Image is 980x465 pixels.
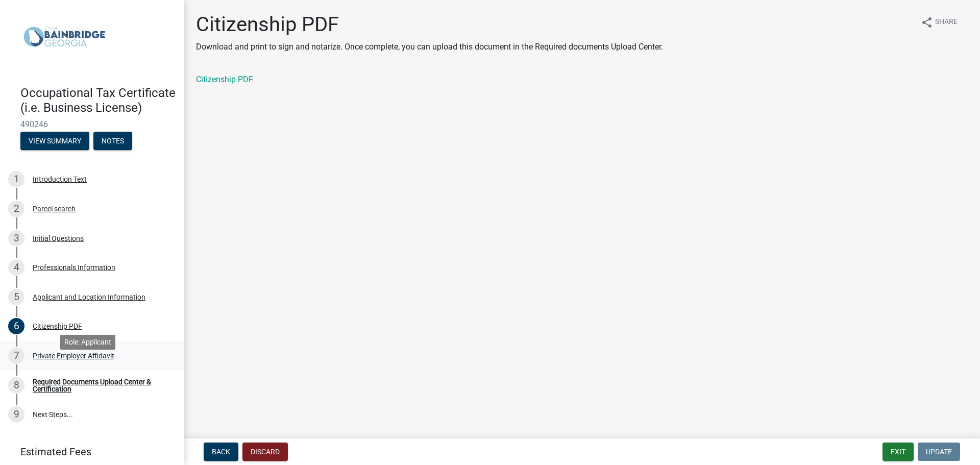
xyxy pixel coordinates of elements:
button: Back [204,443,238,461]
h1: Citizenship PDF [196,12,663,37]
h4: Occupational Tax Certificate (i.e. Business License) [20,86,176,115]
button: shareShare [913,12,966,32]
div: Parcel search [33,205,76,212]
span: 490246 [20,119,163,129]
div: 3 [8,230,24,247]
a: Estimated Fees [8,442,167,462]
button: Discard [242,443,288,461]
wm-modal-confirm: Summary [20,137,89,145]
div: 2 [8,201,24,217]
button: Notes [93,132,132,150]
p: Download and print to sign and notarize. Once complete, you can upload this document in the Requi... [196,41,663,53]
div: 5 [8,289,24,305]
a: Citizenship PDF [196,75,253,84]
span: Back [212,448,230,456]
span: Share [935,16,958,29]
div: Role: Applicant [60,335,115,350]
i: share [921,16,933,29]
div: Citizenship PDF [33,323,82,330]
span: Update [926,448,952,456]
div: Applicant and Location Information [33,293,145,301]
div: Required Documents Upload Center & Certification [33,378,167,393]
div: Professionals Information [33,264,115,271]
div: Initial Questions [33,235,84,242]
div: Introduction Text [33,176,87,183]
div: 4 [8,259,24,276]
div: 6 [8,318,24,334]
div: Private Employer Affidavit [33,352,114,359]
wm-modal-confirm: Notes [93,137,132,145]
button: Exit [883,443,914,461]
div: 8 [8,377,24,394]
button: View Summary [20,132,89,150]
div: 7 [8,348,24,364]
div: 9 [8,406,24,423]
div: 1 [8,171,24,187]
button: Update [918,443,960,461]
